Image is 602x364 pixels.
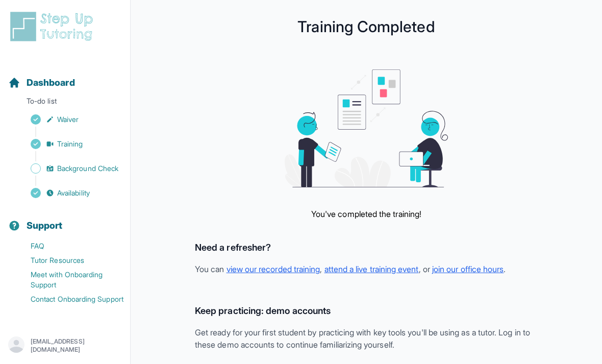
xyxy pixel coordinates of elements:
[227,264,320,274] a: view our recorded training
[57,163,118,174] span: Background Check
[324,264,419,274] a: attend a live training event
[195,240,538,255] h3: Need a refresher?
[432,264,504,274] a: join our office hours
[31,337,122,354] p: [EMAIL_ADDRESS][DOMAIN_NAME]
[27,76,75,90] span: Dashboard
[4,59,126,94] button: Dashboard
[8,186,130,200] a: Availability
[4,202,126,237] button: Support
[4,96,126,110] p: To-do list
[8,76,75,90] a: Dashboard
[8,268,130,292] a: Meet with Onboarding Support
[311,208,421,220] p: You've completed the training!
[8,292,130,306] a: Contact Onboarding Support
[8,336,122,355] button: [EMAIL_ADDRESS][DOMAIN_NAME]
[285,69,448,187] img: meeting graphic
[8,253,130,268] a: Tutor Resources
[8,112,130,127] a: Waiver
[27,219,63,233] span: Support
[57,188,90,198] span: Availability
[195,326,538,351] p: Get ready for your first student by practicing with key tools you'll be using as a tutor. Log in ...
[8,10,99,43] img: logo
[151,20,582,33] h1: Training Completed
[195,304,538,318] h3: Keep practicing: demo accounts
[57,139,83,149] span: Training
[8,137,130,151] a: Training
[57,114,79,125] span: Waiver
[8,239,130,253] a: FAQ
[195,263,538,275] p: You can , , or .
[8,161,130,176] a: Background Check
